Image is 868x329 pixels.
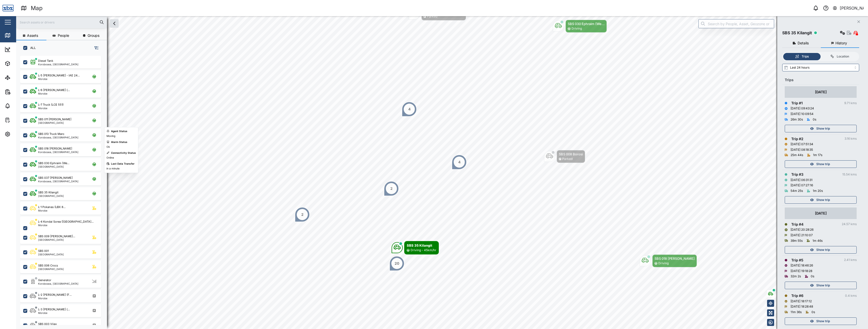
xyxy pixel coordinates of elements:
[31,4,43,13] div: Map
[106,167,120,171] div: in a minute
[791,299,812,304] div: [DATE] 18:17:12
[38,263,58,268] div: SBS 006 Crocs
[13,89,30,95] div: Reports
[791,147,813,152] div: [DATE] 08:18:35
[392,241,439,254] div: Map marker
[38,59,53,63] div: Diesel Tank
[458,159,460,165] div: 4
[38,78,80,80] div: Morobe
[38,253,64,256] div: [GEOGRAPHIC_DATA]
[816,196,830,203] span: Show trip
[791,233,813,238] div: [DATE] 21:10:07
[785,160,857,168] button: Show trip
[38,146,72,151] div: SBS 018 [PERSON_NAME]
[837,54,849,59] div: Location
[38,161,69,165] div: SBS 030 Ephraim (We...
[38,136,78,139] div: Korobosea, [GEOGRAPHIC_DATA]
[111,129,127,133] div: Agent Status
[845,293,857,298] div: 0.4 kms
[38,209,66,212] div: Morobe
[427,14,437,19] div: Parked
[812,238,823,243] div: 1m 46s
[791,189,803,193] div: 54m 25s
[791,269,812,274] div: [DATE] 19:18:28
[791,263,813,268] div: [DATE] 18:46:26
[58,34,69,37] span: People
[791,142,813,147] div: [DATE] 07:51:34
[38,205,66,209] div: L-1 Pokanas (LBX 8...
[38,249,49,253] div: SBS 001
[845,136,857,141] div: 3.16 kms
[811,310,815,315] div: 0s
[13,75,25,80] div: Sites
[16,16,868,329] canvas: Map
[791,222,803,227] div: Trip # 4
[816,282,830,289] span: Show trip
[38,268,64,270] div: [GEOGRAPHIC_DATA]
[301,212,304,217] div: 2
[38,63,78,66] div: Korobosea, [GEOGRAPHIC_DATA]
[840,5,864,11] div: [PERSON_NAME]
[407,243,436,248] div: SBS 35 Kilangit
[815,89,827,95] div: [DATE]
[111,151,136,155] div: Connectivity Status
[816,246,830,253] span: Show trip
[13,33,24,38] div: Map
[798,41,809,45] span: Details
[13,61,29,66] div: Assets
[13,103,29,109] div: Alarms
[38,73,80,78] div: L-5 [PERSON_NAME] - IAE 24...
[791,106,814,111] div: [DATE] 09:43:24
[844,258,857,262] div: 2.41 kms
[835,41,847,45] span: History
[844,101,857,106] div: 9.71 kms
[785,125,857,132] button: Show trip
[782,30,812,36] div: SBS 35 Kilangit
[408,106,411,112] div: 4
[791,172,803,177] div: Trip # 3
[19,18,104,26] input: Search assets or drivers
[27,46,36,50] label: ALL
[791,153,803,158] div: 25m 44s
[38,282,78,285] div: Korobosea, [GEOGRAPHIC_DATA]
[813,153,822,158] div: 1m 17s
[640,254,697,267] div: Map marker
[816,161,830,168] span: Show trip
[384,181,399,196] div: Map marker
[655,256,695,261] div: SBS 018 [PERSON_NAME]
[698,19,774,28] input: Search by People, Asset, Geozone or Place
[832,5,864,12] button: [PERSON_NAME]
[38,180,78,183] div: Korobosea, [GEOGRAPHIC_DATA]
[842,172,857,177] div: 15.54 kms
[782,64,859,71] input: Select range
[815,211,827,216] div: [DATE]
[791,227,813,232] div: [DATE] 20:28:26
[785,246,857,254] button: Show trip
[3,3,14,14] img: Main Logo
[38,165,69,168] div: [GEOGRAPHIC_DATA]
[38,107,64,109] div: Morobe
[791,112,813,116] div: [DATE] 10:09:54
[38,190,59,195] div: SBS 35 Kilangit
[20,54,107,325] div: grid
[553,20,607,33] div: Map marker
[38,88,70,92] div: L-6 [PERSON_NAME] (...
[13,117,27,123] div: Tasks
[38,103,64,107] div: L-7 Truck (LCE 551)
[791,293,803,298] div: Trip # 6
[390,186,393,191] div: 2
[106,134,115,138] div: Moving
[395,261,399,266] div: 20
[402,102,417,117] div: Map marker
[791,310,802,315] div: 11m 36s
[791,274,801,279] div: 32m 2s
[816,318,830,325] span: Show trip
[38,238,75,241] div: [GEOGRAPHIC_DATA]
[106,145,110,149] div: Ok
[38,297,72,300] div: Morobe
[791,136,803,142] div: Trip # 2
[106,156,114,160] div: Online
[813,189,823,193] div: 1m 20s
[791,178,812,183] div: [DATE] 06:31:31
[38,220,94,224] div: L-4 Kondai Sorea ([GEOGRAPHIC_DATA]...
